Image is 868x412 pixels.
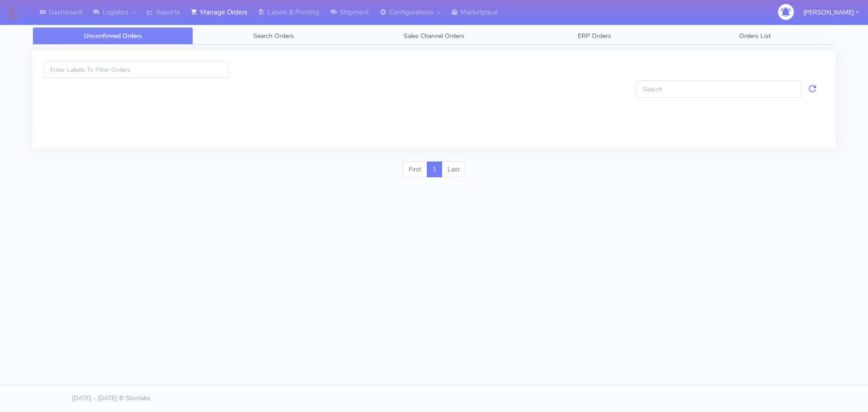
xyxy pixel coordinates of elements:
[404,32,464,40] span: Sales Channel Orders
[578,32,611,40] span: ERP Orders
[797,3,865,22] button: [PERSON_NAME]
[253,32,294,40] span: Search Orders
[739,32,771,40] span: Orders List
[427,161,442,178] a: 1
[43,61,229,78] input: Enter Labels To Filter Orders
[636,81,802,97] input: Search
[33,27,835,45] ul: Tabs
[84,32,142,40] span: Unconfirmed Orders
